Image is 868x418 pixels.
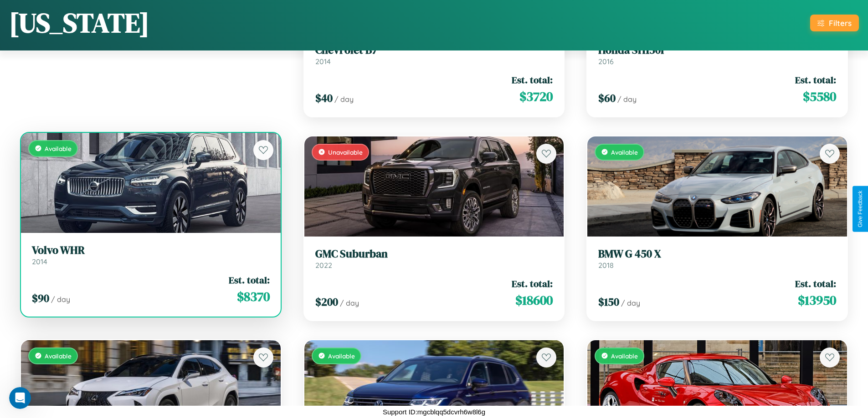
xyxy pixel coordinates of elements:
span: 2016 [598,57,614,66]
span: Available [45,352,72,360]
span: / day [51,295,70,304]
span: $ 13950 [798,291,836,309]
span: $ 90 [32,291,49,306]
a: Volvo WHR2014 [32,244,270,266]
span: $ 5580 [803,87,836,106]
span: $ 40 [315,91,333,106]
h1: [US_STATE] [9,4,149,41]
span: 2018 [598,261,614,270]
span: $ 8370 [237,287,270,306]
span: $ 18600 [515,291,553,309]
span: Available [611,148,638,156]
h3: Volvo WHR [32,244,270,257]
div: Give Feedback [857,191,863,227]
span: / day [621,298,640,307]
span: Est. total: [512,277,553,290]
span: Est. total: [229,273,270,287]
h3: BMW G 450 X [598,247,836,261]
h3: GMC Suburban [315,247,553,261]
span: 2014 [32,257,47,266]
span: 2022 [315,261,332,270]
div: Filters [829,18,852,28]
h3: Chevrolet B7 [315,44,553,57]
span: $ 60 [598,91,616,106]
span: / day [340,298,359,307]
a: GMC Suburban2022 [315,247,553,270]
h3: Honda SH150I [598,44,836,57]
span: Available [45,145,72,152]
button: Filters [810,15,859,31]
span: Available [611,352,638,360]
span: $ 3720 [519,87,553,106]
span: Unavailable [328,148,363,156]
iframe: Intercom live chat [9,387,31,409]
span: Est. total: [795,73,836,86]
span: $ 200 [315,294,338,309]
a: BMW G 450 X2018 [598,247,836,270]
p: Support ID: mgcblqq5dcvrh6w8l6g [383,406,485,418]
span: Est. total: [795,277,836,290]
span: 2014 [315,57,331,66]
span: Est. total: [512,73,553,86]
span: / day [617,95,637,104]
a: Honda SH150I2016 [598,44,836,66]
span: / day [334,95,354,104]
a: Chevrolet B72014 [315,44,553,66]
span: Available [328,352,355,360]
span: $ 150 [598,294,619,309]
